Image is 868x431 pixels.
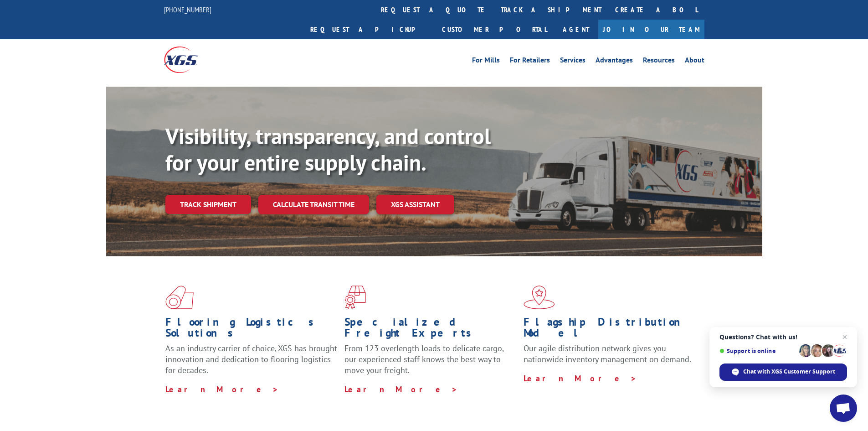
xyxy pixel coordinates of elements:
img: xgs-icon-flagship-distribution-model-red [524,286,555,309]
p: From 123 overlength loads to delicate cargo, our experienced staff knows the best way to move you... [344,343,517,384]
h1: Flagship Distribution Model [524,317,696,343]
div: Open chat [830,395,857,422]
span: Support is online [719,348,796,354]
img: xgs-icon-total-supply-chain-intelligence-red [165,286,194,309]
a: Advantages [596,57,633,67]
h1: Flooring Logistics Solutions [165,317,338,343]
span: Chat with XGS Customer Support [743,368,835,376]
div: Chat with XGS Customer Support [719,363,847,381]
a: Resources [643,57,675,67]
span: Close chat [839,332,850,343]
a: Learn More > [165,384,279,395]
a: Services [560,57,586,67]
b: Visibility, transparency, and control for your entire supply chain. [165,122,491,177]
a: About [685,57,704,67]
a: Customer Portal [435,20,554,39]
a: For Mills [472,57,500,67]
span: As an industry carrier of choice, XGS has brought innovation and dedication to flooring logistics... [165,343,337,375]
a: Track shipment [165,195,251,214]
span: Our agile distribution network gives you nationwide inventory management on demand. [524,343,691,364]
a: For Retailers [510,57,550,67]
a: Learn More > [524,373,637,384]
h1: Specialized Freight Experts [344,317,517,343]
a: Join Our Team [598,20,704,39]
span: Questions? Chat with us! [719,333,847,341]
a: [PHONE_NUMBER] [164,5,211,14]
a: Agent [554,20,598,39]
a: Learn More > [344,384,458,395]
a: Calculate transit time [258,195,369,214]
img: xgs-icon-focused-on-flooring-red [344,286,366,309]
a: XGS ASSISTANT [376,195,454,214]
a: Request a pickup [303,20,435,39]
